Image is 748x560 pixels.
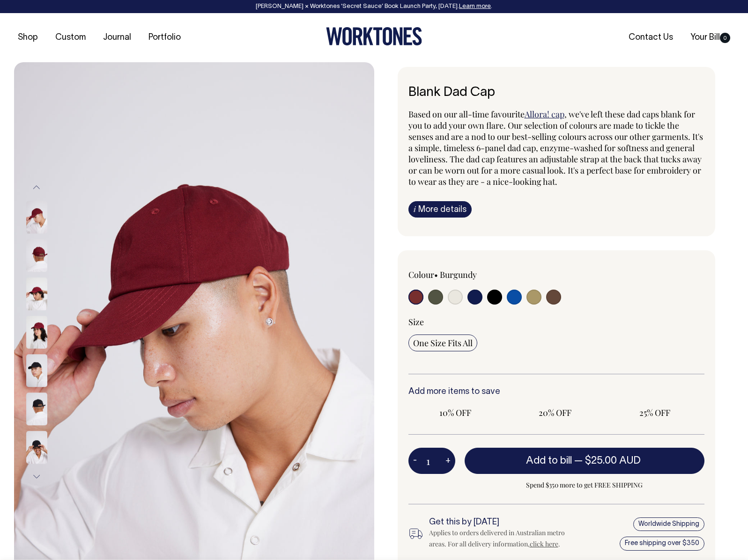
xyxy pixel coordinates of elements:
span: i [414,204,416,214]
a: Your Bill0 [687,30,734,45]
input: 10% OFF [408,404,503,421]
span: Spend $350 more to get FREE SHIPPING [465,480,705,491]
button: - [408,451,422,470]
span: Based on our all-time favourite [408,109,525,120]
span: 25% OFF [612,407,697,418]
button: Next [30,466,44,487]
span: — [574,456,643,465]
img: burgundy [26,277,47,310]
div: Size [408,316,705,327]
span: $25.00 AUD [585,456,641,465]
button: Add to bill —$25.00 AUD [465,448,705,474]
a: Custom [52,30,89,45]
img: burgundy [26,239,47,272]
a: click here [530,539,558,548]
span: , we've left these dad caps blank for you to add your own flare. Our selection of colours are mad... [408,109,703,187]
h6: Blank Dad Cap [408,86,705,100]
a: Journal [99,30,135,45]
a: Learn more [459,4,491,9]
a: iMore details [408,201,472,218]
h6: Add more items to save [408,387,705,397]
label: Burgundy [440,269,477,280]
a: Portfolio [145,30,185,45]
img: burgundy [26,201,47,233]
button: + [441,451,455,470]
span: Add to bill [526,456,572,465]
h6: Get this by [DATE] [429,518,570,527]
img: burgundy [26,316,47,349]
a: Shop [14,30,42,45]
input: 25% OFF [607,404,702,421]
div: Applies to orders delivered in Australian metro areas. For all delivery information, . [429,527,570,550]
span: One Size Fits All [413,337,473,349]
button: Previous [30,177,44,198]
img: black [26,431,47,464]
input: One Size Fits All [408,335,477,351]
div: Colour [408,269,527,280]
input: 20% OFF [508,404,602,421]
a: Contact Us [625,30,677,45]
span: 20% OFF [512,407,597,418]
span: 10% OFF [413,407,498,418]
div: [PERSON_NAME] × Worktones ‘Secret Sauce’ Book Launch Party, [DATE]. . [9,3,739,10]
span: • [434,269,438,280]
img: black [26,354,47,387]
span: 0 [720,33,730,43]
a: Allora! cap [525,109,564,120]
img: black [26,393,47,425]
